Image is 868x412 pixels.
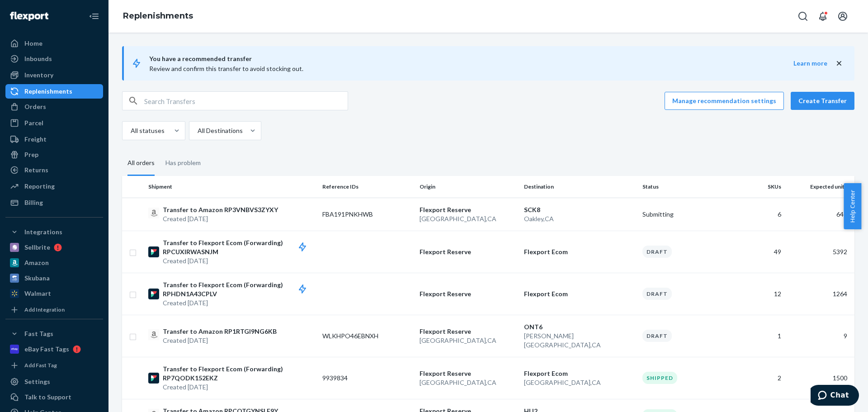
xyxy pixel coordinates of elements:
[835,59,844,68] button: close
[791,92,854,110] button: Create Transfer
[5,271,103,285] a: Skubana
[794,7,812,25] button: Open Search Box
[319,315,416,357] td: WLKHPO46EBNXH
[736,273,785,315] td: 12
[642,210,674,219] div: Submitting
[524,378,635,387] p: [GEOGRAPHIC_DATA] , CA
[163,336,277,345] p: Created [DATE]
[5,132,103,147] a: Freight
[123,11,193,21] a: Replenishments
[24,393,71,402] div: Talk to Support
[24,306,65,313] div: Add Integration
[785,315,854,357] td: 9
[420,327,517,336] p: Flexport Reserve
[420,247,517,256] p: Flexport Reserve
[24,118,43,128] div: Parcel
[524,322,635,331] p: ONT6
[5,84,103,99] a: Replenishments
[736,315,785,357] td: 1
[5,256,103,270] a: Amazon
[319,357,416,399] td: 9939834
[24,274,50,283] div: Skubana
[163,365,315,383] p: Transfer to Flexport Ecom (Forwarding) RP7QODK152EKZ
[416,176,520,198] th: Origin
[5,374,103,389] a: Settings
[420,369,517,378] p: Flexport Reserve
[642,372,677,384] div: Shipped
[24,289,51,298] div: Walmart
[319,198,416,231] td: FBA191PNKHWB
[163,383,315,392] p: Created [DATE]
[163,256,315,265] p: Created [DATE]
[524,247,635,256] p: Flexport Ecom
[24,71,53,80] div: Inventory
[642,288,672,300] div: Draft
[5,68,103,82] a: Inventory
[736,357,785,399] td: 2
[5,52,103,66] a: Inbounds
[149,53,793,64] span: You have a recommended transfer
[639,176,736,198] th: Status
[420,205,517,214] p: Flexport Reserve
[24,39,42,48] div: Home
[785,273,854,315] td: 1264
[665,92,784,110] button: Manage recommendation settings
[5,99,103,114] a: Orders
[24,54,52,63] div: Inbounds
[5,360,103,371] a: Add Fast Tag
[163,214,278,223] p: Created [DATE]
[793,59,827,68] button: Learn more
[736,176,785,198] th: SKUs
[85,7,103,25] button: Close Navigation
[5,327,103,341] button: Fast Tags
[524,369,635,378] p: Flexport Ecom
[165,151,201,175] div: Has problem
[131,126,165,135] div: All statuses
[642,330,672,342] div: Draft
[524,214,635,223] p: Oakley , CA
[24,243,50,252] div: Sellbrite
[127,151,155,176] div: All orders
[5,286,103,301] a: Walmart
[524,205,635,214] p: SCK8
[736,231,785,273] td: 49
[420,214,517,223] p: [GEOGRAPHIC_DATA] , CA
[814,7,832,25] button: Open notifications
[163,327,277,336] p: Transfer to Amazon RP1RTGI9NG6KB
[844,183,861,229] button: Help Center
[5,225,103,239] button: Integrations
[642,246,672,258] div: Draft
[785,198,854,231] td: 645
[24,102,46,111] div: Orders
[785,357,854,399] td: 1500
[520,176,639,198] th: Destination
[524,289,635,298] p: Flexport Ecom
[5,390,103,404] button: Talk to Support
[24,87,72,96] div: Replenishments
[24,329,53,338] div: Fast Tags
[785,176,854,198] th: Expected units
[5,179,103,194] a: Reporting
[524,331,635,350] p: [PERSON_NAME][GEOGRAPHIC_DATA] , CA
[811,385,859,407] iframe: Opens a widget where you can chat to one of our agents
[736,198,785,231] td: 6
[163,205,278,214] p: Transfer to Amazon RP3VNBVS3ZYXY
[116,3,200,29] ol: breadcrumbs
[319,176,416,198] th: Reference IDs
[24,345,69,354] div: eBay Fast Tags
[24,198,43,207] div: Billing
[163,238,315,256] p: Transfer to Flexport Ecom (Forwarding) RPCUXIRWASNJM
[130,126,131,135] input: All statuses
[5,195,103,210] a: Billing
[144,92,348,110] input: Search Transfers
[163,280,315,298] p: Transfer to Flexport Ecom (Forwarding) RPHDN1A43CPLV
[145,176,319,198] th: Shipment
[149,65,303,72] span: Review and confirm this transfer to avoid stocking out.
[198,126,243,135] div: All Destinations
[785,231,854,273] td: 5392
[5,147,103,162] a: Prep
[10,12,48,21] img: Flexport logo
